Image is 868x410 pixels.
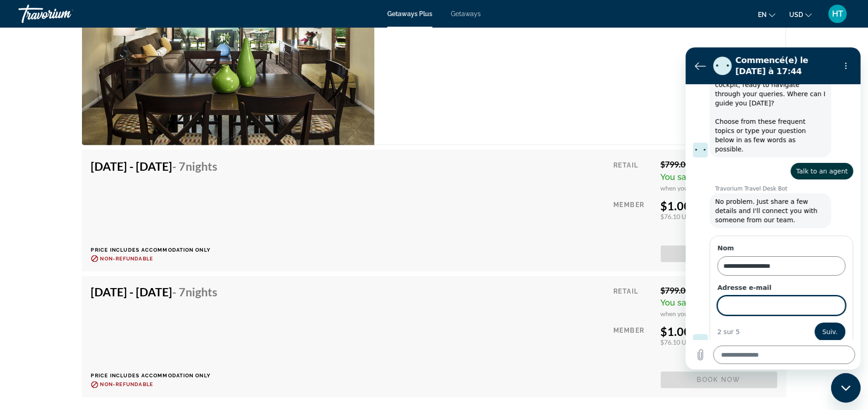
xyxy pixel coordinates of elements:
span: - 7 [173,159,218,173]
button: Change language [758,8,775,21]
button: Change currency [789,8,812,21]
div: $76.10 USD [661,339,777,346]
div: $1.00 USD [661,199,777,213]
span: USD [789,11,803,18]
div: Retail [613,159,653,192]
p: Price includes accommodation only [91,247,225,253]
div: Member [613,199,653,239]
button: User Menu [826,4,850,23]
span: - 7 [173,285,218,299]
span: You save [661,172,696,182]
iframe: Fenêtre de messagerie [686,47,861,370]
span: Nights [186,159,218,173]
h4: [DATE] - [DATE] [91,285,218,299]
div: Member [613,325,653,365]
a: Getaways Plus [387,10,432,17]
div: $76.10 USD [661,213,777,220]
span: Non-refundable [100,382,153,388]
div: $799.00 USD [661,285,777,295]
span: when you redeem [661,310,711,318]
div: Retail [613,285,653,318]
a: Travorium [18,2,111,26]
div: $1.00 USD [661,325,777,339]
span: HT [832,9,843,18]
div: $799.00 USD [661,159,777,169]
span: Non-refundable [100,256,153,262]
p: Price includes accommodation only [91,373,225,379]
iframe: Bouton de lancement de la fenêtre de messagerie, conversation en cours [831,373,861,403]
a: Getaways [451,10,481,17]
span: Nights [186,285,218,299]
span: en [758,11,767,18]
span: You save [661,298,696,308]
span: when you redeem [661,184,711,192]
h4: [DATE] - [DATE] [91,159,218,173]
